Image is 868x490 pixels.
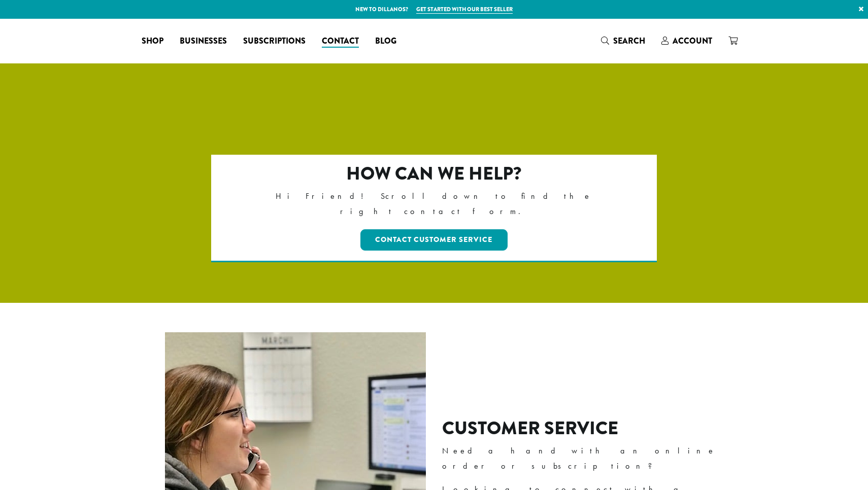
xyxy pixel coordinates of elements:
[322,35,359,48] span: Contact
[673,35,712,47] span: Account
[142,35,163,48] span: Shop
[416,5,513,14] a: Get started with our best seller
[180,35,227,48] span: Businesses
[593,32,653,49] a: Search
[133,33,172,49] a: Shop
[375,35,396,48] span: Blog
[442,417,731,439] h2: Customer Service
[255,189,613,219] p: Hi Friend! Scroll down to find the right contact form.
[442,443,731,474] p: Need a hand with an online order or subscription?
[360,229,508,251] a: Contact Customer Service
[255,163,613,185] h2: How can we help?
[243,35,306,48] span: Subscriptions
[613,35,645,47] span: Search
